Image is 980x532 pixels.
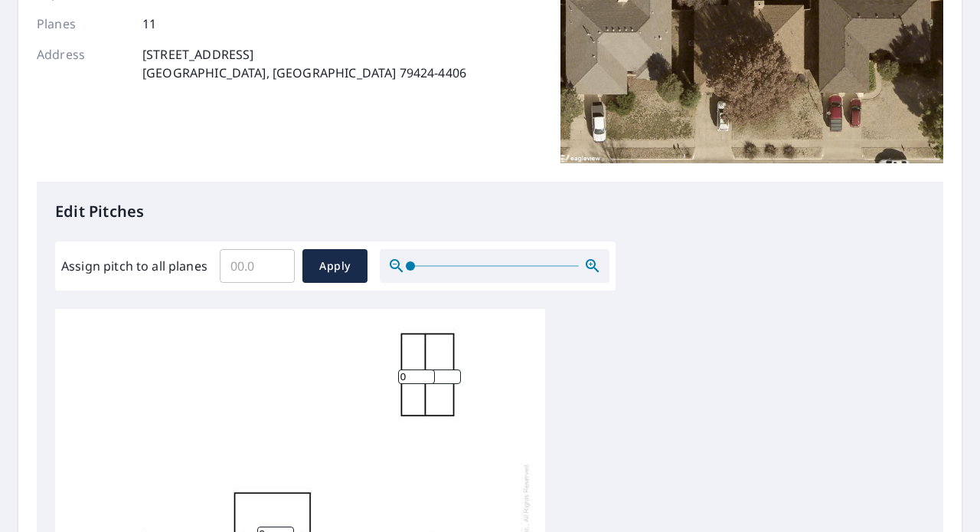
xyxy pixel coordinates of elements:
[61,257,207,275] label: Assign pitch to all planes
[142,15,156,33] p: 11
[37,45,129,82] p: Address
[37,15,129,33] p: Planes
[302,249,367,283] button: Apply
[220,245,295,287] input: 00.0
[55,200,925,223] p: Edit Pitches
[315,257,355,276] span: Apply
[142,45,466,82] p: [STREET_ADDRESS] [GEOGRAPHIC_DATA], [GEOGRAPHIC_DATA] 79424-4406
